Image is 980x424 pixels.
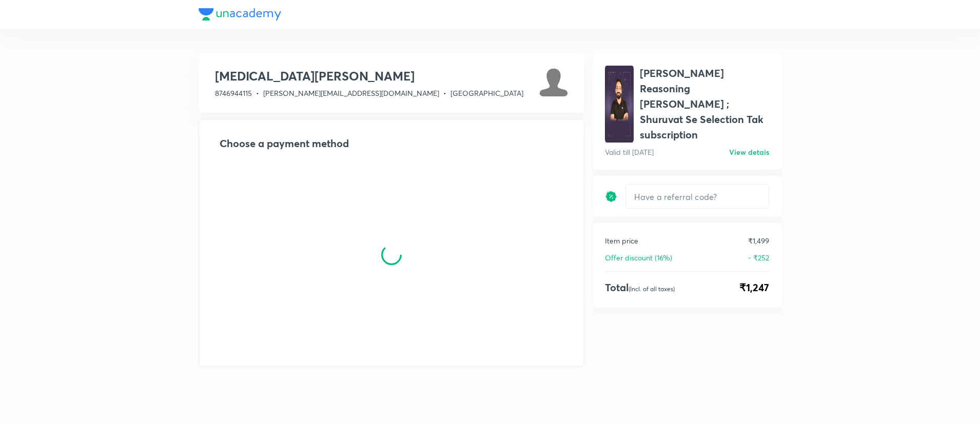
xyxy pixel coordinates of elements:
h1: [PERSON_NAME] Reasoning [PERSON_NAME] ; Shuruvat Se Selection Tak subscription [640,66,769,143]
span: • [443,88,446,98]
input: Have a referral code? [626,185,769,209]
p: ₹1,499 [748,235,769,246]
h2: Choose a payment method [220,136,563,151]
p: Item price [605,235,638,246]
img: avatar [605,66,634,143]
h6: View detais [729,147,769,157]
h4: Total [605,280,675,295]
span: [GEOGRAPHIC_DATA] [450,88,523,98]
img: discount [605,190,617,203]
span: [PERSON_NAME][EMAIL_ADDRESS][DOMAIN_NAME] [263,88,439,98]
p: Offer discount (16%) [605,252,672,263]
span: 8746944115 [215,88,252,98]
p: - ₹252 [748,252,769,263]
p: Valid till [DATE] [605,147,654,157]
span: ₹1,247 [739,280,769,295]
p: (Incl. of all taxes) [629,285,675,293]
span: • [256,88,259,98]
img: Avatar [539,68,568,96]
h3: [MEDICAL_DATA][PERSON_NAME] [215,68,523,84]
